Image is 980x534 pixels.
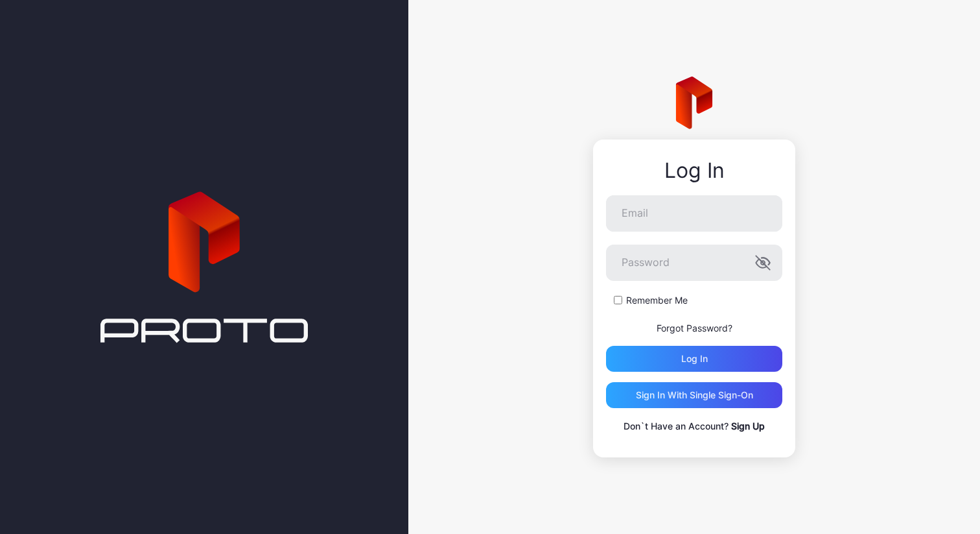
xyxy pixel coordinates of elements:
[606,159,782,182] div: Log In
[606,419,782,434] p: Don`t Have an Account?
[626,294,688,307] label: Remember Me
[636,390,753,400] div: Sign in With Single Sign-On
[606,382,782,408] button: Sign in With Single Sign-On
[606,245,782,281] input: Password
[657,322,732,334] a: Forgot Password?
[755,255,771,271] button: Password
[606,195,782,232] input: Email
[681,354,708,364] div: Log in
[606,346,782,372] button: Log in
[731,420,765,431] a: Sign Up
